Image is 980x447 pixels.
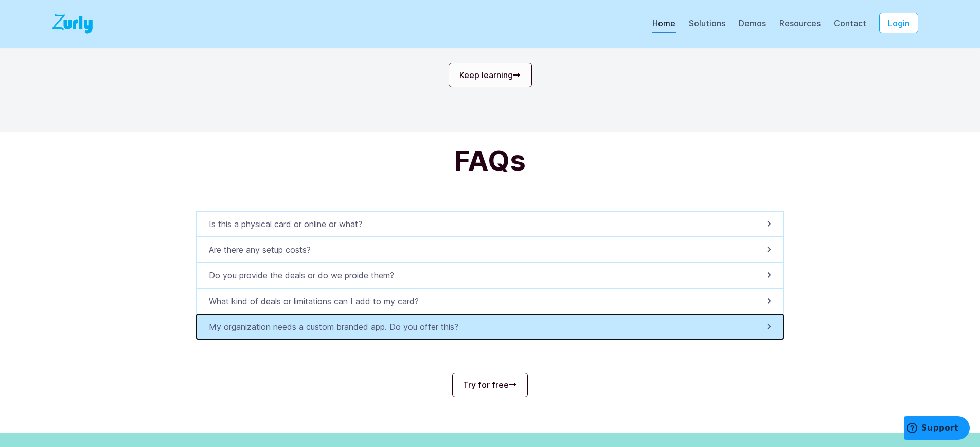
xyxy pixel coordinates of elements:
[738,18,767,33] a: Demos
[196,237,784,263] button: Are there any setup costs?
[209,321,465,333] p: My organization needs a custom branded app. Do you offer this?
[209,218,368,230] p: Is this a physical card or online or what?
[452,372,528,397] a: Try for free⮕
[688,17,726,34] div: Solutions
[904,416,970,442] iframe: Opens a widget where you can find more information
[449,63,532,87] a: Keep learning⮕
[652,18,676,33] a: Home
[196,263,784,288] button: Do you provide the deals or do we proide them?
[196,314,784,340] button: My organization needs a custom branded app. Do you offer this?
[196,211,784,237] button: Is this a physical card or online or what?
[879,13,918,33] button: Login
[209,295,425,307] p: What kind of deals or limitations can I add to my card?
[833,18,867,33] a: Contact
[867,18,931,28] a: Login
[209,244,317,256] p: Are there any setup costs?
[196,288,784,314] button: What kind of deals or limitations can I add to my card?
[779,18,821,33] a: Resources
[209,269,400,282] p: Do you provide the deals or do we proide them?
[49,12,99,35] img: Logo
